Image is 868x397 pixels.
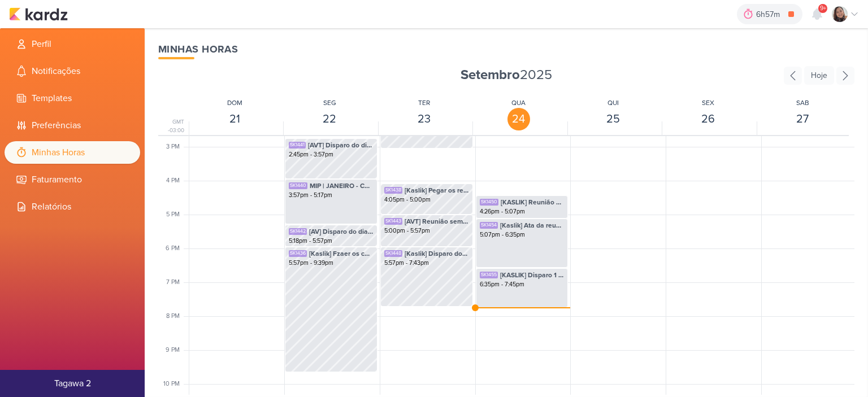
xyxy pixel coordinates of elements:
div: SEG [323,98,336,108]
div: 24 [507,108,530,130]
span: [AV] Disparo do dia 01/10 - Éden [309,226,374,237]
div: Minhas Horas [158,42,854,57]
div: 5:18pm - 5:57pm [289,237,374,246]
div: 8 PM [166,312,186,321]
span: [AVT] Reunião semanal - 17 as 18hs [405,216,469,226]
div: SK1455 [480,272,498,278]
div: 27 [791,108,814,130]
div: 4 PM [166,176,186,186]
span: [KASLIK] Reunião semanal [501,197,565,207]
img: Sharlene Khoury [832,6,848,22]
div: 22 [318,108,341,130]
div: QUA [511,98,526,108]
div: 25 [602,108,624,130]
div: SK1440 [289,182,307,189]
div: 4:05pm - 5:00pm [384,195,469,204]
img: kardz.app [9,7,68,21]
div: DOM [227,98,242,108]
li: Minhas Horas [5,141,140,164]
div: SK1450 [480,199,498,206]
div: SAB [796,98,809,108]
div: SK1442 [289,228,307,235]
div: SK1438 [384,187,402,194]
div: TER [418,98,430,108]
span: [Kaslik] Ata da reunião [500,220,565,230]
div: 5:57pm - 7:43pm [384,259,469,268]
span: [KASLIK] Disparo 1 do dia 25/09 - Leads novos e antigos [500,270,565,280]
div: 23 [413,108,436,130]
span: [Kaslik] Disparo do dia 24/09 - Médicos [405,248,469,259]
span: MIP | JANEIRO - CAMPANHA E PLANEJAMENTO ONE VIEW [310,181,374,191]
span: 9+ [820,4,826,13]
strong: Setembro [461,67,520,83]
div: 5:07pm - 6:35pm [480,230,565,239]
div: 9 PM [166,346,186,355]
div: 7 PM [166,278,186,287]
div: 2:45pm - 3:57pm [289,150,374,159]
div: 4:26pm - 5:07pm [480,207,565,216]
div: 6 PM [166,244,186,254]
div: 6h57m [756,8,783,20]
li: Relatórios [5,195,140,218]
div: 26 [697,108,719,130]
div: 6:35pm - 7:45pm [480,280,565,289]
div: SK1441 [289,142,306,149]
div: SK1454 [480,222,498,229]
li: Preferências [5,114,140,137]
div: 5:00pm - 5:57pm [384,226,469,235]
li: Perfil [5,33,140,55]
div: 5 PM [166,210,186,220]
div: 3 PM [166,142,186,152]
div: 5:57pm - 9:39pm [289,259,374,268]
span: [Kaslik] Pegar os resultados dos disparo e atualizar planilha [405,185,469,195]
div: SK1448 [384,250,402,257]
li: Faturamento [5,168,140,191]
li: Notificações [5,60,140,82]
span: [Kaslik] Fzaer os conteudos dos disparos [309,248,374,259]
div: Hoje [804,66,834,85]
span: 2025 [461,66,552,84]
div: 3:57pm - 5:17pm [289,191,374,200]
li: Templates [5,87,140,110]
div: QUI [607,98,619,108]
div: SK1443 [384,218,402,225]
div: GMT -03:00 [158,118,186,135]
div: 21 [224,108,246,130]
div: SEX [702,98,714,108]
div: SK1436 [289,250,307,257]
span: [AVT] Disparo do dia 24/09 - Éden [308,140,374,150]
div: 10 PM [163,379,186,389]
